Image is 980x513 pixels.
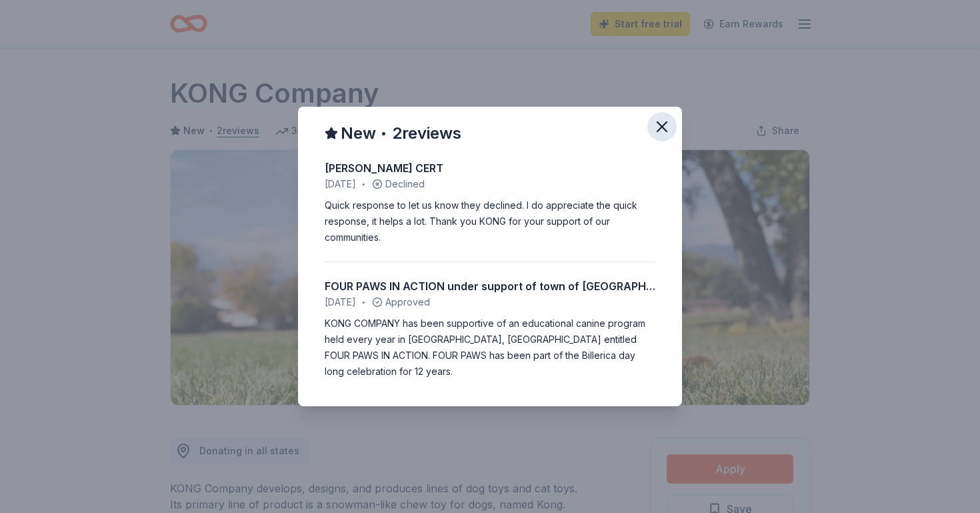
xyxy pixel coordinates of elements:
div: Approved [325,294,655,310]
div: KONG COMPANY has been supportive of an educational canine program held every year in [GEOGRAPHIC_... [325,316,655,380]
div: Declined [325,176,655,192]
span: • [362,179,365,189]
span: [DATE] [325,176,356,192]
div: [PERSON_NAME] CERT [325,160,655,176]
span: • [381,127,387,141]
div: Quick response to let us know they declined. I do appreciate the quick response, it helps a lot. ... [325,197,655,245]
span: New [341,123,376,144]
span: • [362,297,365,308]
div: FOUR PAWS IN ACTION under support of town of [GEOGRAPHIC_DATA], [GEOGRAPHIC_DATA] [325,278,655,294]
span: [DATE] [325,294,356,310]
span: 2 reviews [392,123,461,144]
